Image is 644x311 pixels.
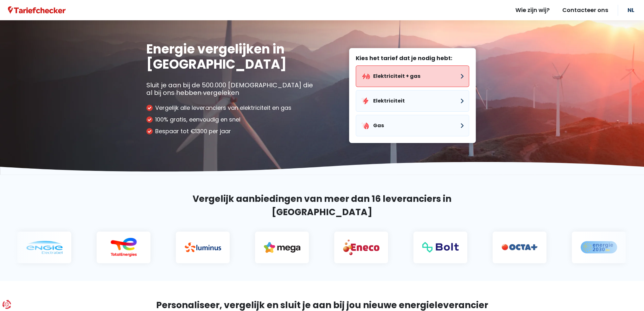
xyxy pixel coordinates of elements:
button: Elektriciteit [356,90,469,112]
li: 100% gratis, eenvoudig en snel [146,116,317,123]
button: Gas [356,115,469,136]
li: Vergelijk alle leveranciers van elektriciteit en gas [146,104,317,111]
img: Octa + [497,244,534,251]
button: Elektriciteit + gas [356,65,469,87]
p: Sluit je aan bij de 500.000 [DEMOGRAPHIC_DATA] die al bij ons hebben vergeleken [146,81,317,96]
label: Kies het tarief dat je nodig hebt: [356,55,469,62]
img: Luminus [181,242,217,252]
h2: Vergelijk aanbiedingen van meer dan 16 leveranciers in [GEOGRAPHIC_DATA] [146,192,498,219]
a: Tariefchecker [8,6,66,14]
img: Energie 2030 [577,241,613,254]
li: Bespaar tot €1300 per jaar [146,128,317,135]
img: Tariefchecker logo [8,6,66,14]
img: Mega [260,242,296,253]
img: Bolt [418,242,455,252]
img: Eneco [339,239,375,256]
img: Total Energies [101,238,138,257]
h1: Energie vergelijken in [GEOGRAPHIC_DATA] [146,41,317,72]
